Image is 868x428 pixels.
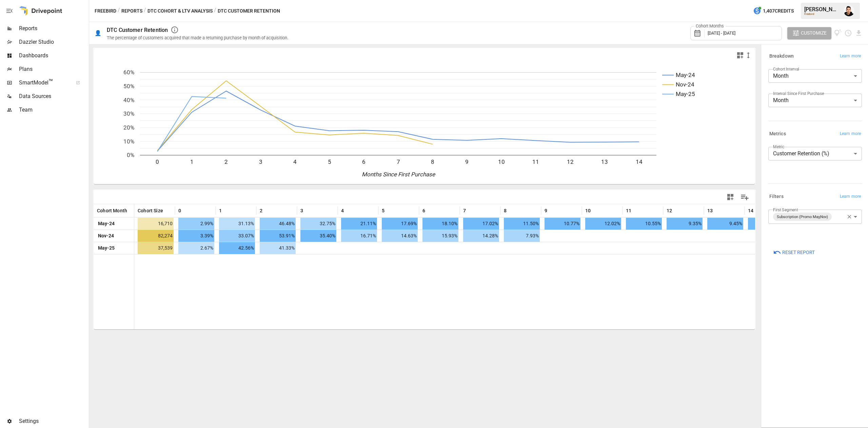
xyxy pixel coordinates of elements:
[123,110,134,117] text: 30%
[585,218,621,230] span: 12.02%
[19,52,87,60] span: Dashboards
[422,230,458,242] span: 15.93%
[127,152,134,158] text: 0%
[545,218,580,230] span: 10.77%
[773,144,784,150] label: Metric
[422,207,425,214] span: 6
[840,53,861,60] span: Learn more
[178,207,181,214] span: 0
[750,5,796,17] button: 1,407Credits
[532,158,539,165] text: 11
[601,158,608,165] text: 13
[707,218,743,230] span: 9.45%
[260,242,296,254] span: 41.33%
[97,242,116,254] span: May-25
[463,207,466,214] span: 7
[636,158,643,165] text: 14
[19,106,87,114] span: Team
[214,7,216,15] div: /
[431,158,434,165] text: 8
[107,27,168,33] div: DTC Customer Retention
[123,69,134,76] text: 60%
[769,193,784,200] h6: Filters
[676,81,694,88] text: Nov-24
[293,158,297,165] text: 4
[19,79,68,87] span: SmartModel
[773,207,798,213] label: First Segment
[178,242,214,254] span: 2.67%
[834,27,842,39] button: View documentation
[545,207,547,214] span: 9
[144,7,146,15] div: /
[768,94,862,107] div: Month
[121,7,142,15] button: Reports
[844,29,852,37] button: Schedule report
[94,62,755,184] svg: A chart.
[300,207,303,214] span: 3
[19,65,87,73] span: Plans
[95,30,101,36] div: 👤
[138,207,163,214] span: Cohort Size
[178,218,214,230] span: 2.99%
[737,190,752,205] button: Manage Columns
[138,218,174,230] span: 16,710
[707,207,713,214] span: 13
[123,124,134,131] text: 20%
[97,218,116,230] span: May-24
[708,31,735,36] span: [DATE] - [DATE]
[382,207,384,214] span: 5
[855,29,863,37] button: Download report
[768,147,862,160] div: Customer Retention (%)
[19,417,87,425] span: Settings
[138,230,174,242] span: 82,274
[465,158,469,165] text: 9
[48,78,53,86] span: ™
[260,230,296,242] span: 53.91%
[19,24,87,33] span: Reports
[178,230,214,242] span: 3.39%
[300,218,336,230] span: 32.75%
[382,218,418,230] span: 17.69%
[300,230,336,242] span: 35.40%
[341,230,377,242] span: 16.71%
[97,230,115,242] span: Nov-24
[224,158,228,165] text: 2
[147,7,213,15] button: DTC Cohort & LTV Analysis
[382,230,418,242] span: 14.63%
[667,218,703,230] span: 9.35%
[362,171,435,178] text: Months Since First Purchase
[804,13,840,16] div: Freebird
[107,35,288,40] div: The percentage of customers acquired that made a returning purchase by month of acquisition.
[748,207,753,214] span: 14
[840,193,861,200] span: Learn more
[748,218,784,230] span: 9.63%
[156,158,159,165] text: 0
[782,248,815,257] span: Reset Report
[259,158,262,165] text: 3
[774,213,831,221] span: Subscription (Promo May,Nov)
[260,218,296,230] span: 46.48%
[123,83,134,90] text: 50%
[787,27,831,39] button: Customize
[844,5,854,16] img: Francisco Sanchez
[118,7,120,15] div: /
[422,218,458,230] span: 18.10%
[769,130,786,138] h6: Metrics
[694,23,726,29] label: Cohort Months
[504,218,540,230] span: 11.50%
[95,7,116,15] button: Freebird
[19,92,87,100] span: Data Sources
[19,38,87,46] span: Dazzler Studio
[190,158,194,165] text: 1
[769,53,794,60] h6: Breakdown
[397,158,400,165] text: 7
[341,207,344,214] span: 4
[567,158,574,165] text: 12
[463,218,499,230] span: 17.02%
[504,230,540,242] span: 7.93%
[768,69,862,83] div: Month
[219,230,255,242] span: 33.07%
[676,91,695,97] text: May-25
